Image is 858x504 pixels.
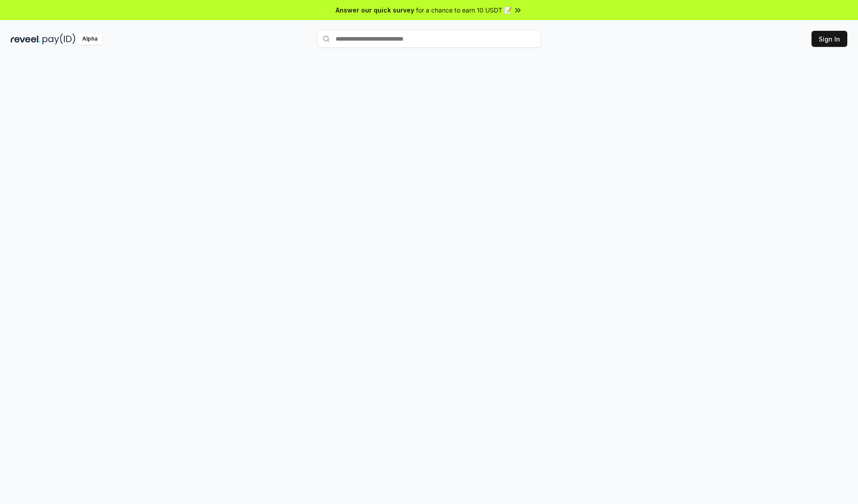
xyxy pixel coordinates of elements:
img: reveel_dark [11,33,41,45]
button: Sign In [812,31,847,47]
img: pay_id [42,33,76,45]
span: for a chance to earn 10 USDT 📝 [416,5,512,15]
span: Answer our quick survey [336,5,414,15]
div: Alpha [77,33,102,45]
